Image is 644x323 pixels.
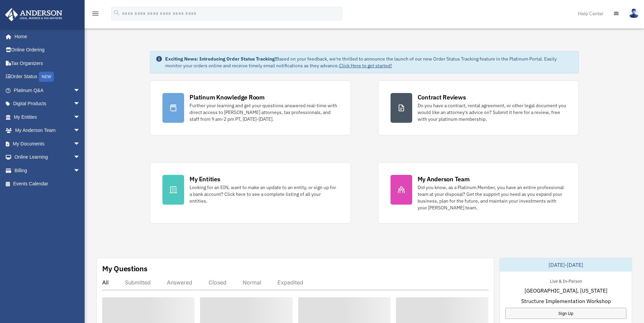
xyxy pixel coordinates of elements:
[73,124,87,138] span: arrow_drop_down
[3,8,64,21] img: Anderson Advisors Platinum Portal
[545,277,587,284] div: Live & In-Person
[165,55,573,69] div: Based on your feedback, we're thrilled to announce the launch of our new Order Status Tracking fe...
[418,93,466,101] div: Contract Reviews
[339,63,392,69] a: Click Here to get started!
[102,263,148,274] div: My Questions
[277,279,303,286] div: Expedited
[113,9,120,17] i: search
[418,102,566,122] div: Do you have a contract, rental agreement, or other legal document you would like an attorney's ad...
[73,164,87,178] span: arrow_drop_down
[73,137,87,151] span: arrow_drop_down
[73,110,87,124] span: arrow_drop_down
[208,279,226,286] div: Closed
[190,93,265,101] div: Platinum Knowledge Room
[505,308,626,319] a: Sign Up
[5,110,90,124] a: My Entitiesarrow_drop_down
[5,151,90,164] a: Online Learningarrow_drop_down
[500,258,632,272] div: [DATE]-[DATE]
[5,97,90,111] a: Digital Productsarrow_drop_down
[5,84,90,97] a: Platinum Q&Aarrow_drop_down
[150,162,351,224] a: My Entities Looking for an EIN, want to make an update to an entity, or sign up for a bank accoun...
[150,80,351,135] a: Platinum Knowledge Room Further your learning and get your questions answered real-time with dire...
[5,164,90,177] a: Billingarrow_drop_down
[521,297,611,305] span: Structure Implementation Workshop
[73,151,87,164] span: arrow_drop_down
[5,124,90,137] a: My Anderson Teamarrow_drop_down
[5,177,90,191] a: Events Calendar
[378,162,579,224] a: My Anderson Team Did you know, as a Platinum Member, you have an entire professional team at your...
[73,97,87,111] span: arrow_drop_down
[91,9,99,18] i: menu
[167,279,192,286] div: Answered
[190,184,338,204] div: Looking for an EIN, want to make an update to an entity, or sign up for a bank account? Click her...
[102,279,109,286] div: All
[629,8,639,18] img: User Pic
[5,56,90,70] a: Tax Organizers
[190,102,338,122] div: Further your learning and get your questions answered real-time with direct access to [PERSON_NAM...
[91,12,99,18] a: menu
[73,84,87,97] span: arrow_drop_down
[39,72,54,82] div: NEW
[190,175,220,183] div: My Entities
[5,70,90,84] a: Order StatusNEW
[5,30,87,43] a: Home
[418,175,470,183] div: My Anderson Team
[125,279,151,286] div: Submitted
[525,286,607,295] span: [GEOGRAPHIC_DATA], [US_STATE]
[418,184,566,211] div: Did you know, as a Platinum Member, you have an entire professional team at your disposal? Get th...
[5,137,90,151] a: My Documentsarrow_drop_down
[378,80,579,135] a: Contract Reviews Do you have a contract, rental agreement, or other legal document you would like...
[165,56,276,62] strong: Exciting News: Introducing Order Status Tracking!
[5,43,90,57] a: Online Ordering
[243,279,261,286] div: Normal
